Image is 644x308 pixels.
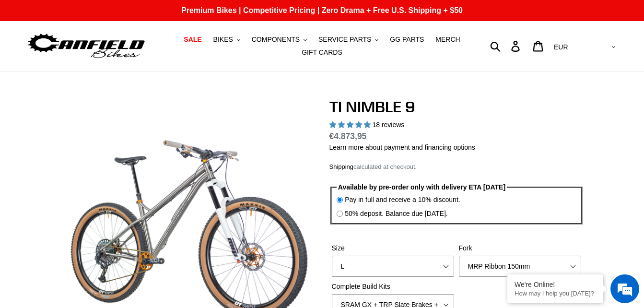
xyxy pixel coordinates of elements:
h1: TI NIMBLE 9 [329,98,584,116]
a: SALE [179,33,206,46]
button: SERVICE PARTS [314,33,383,46]
span: GIFT CARDS [302,48,342,57]
span: €4.873,95 [329,131,367,141]
span: MERCH [435,36,460,44]
a: Shipping [329,163,354,171]
span: 18 reviews [372,121,404,129]
span: 4.89 stars [329,121,373,129]
img: Canfield Bikes [26,31,146,61]
label: Pay in full and receive a 10% discount. [345,195,460,205]
span: SERVICE PARTS [318,36,371,44]
a: Learn more about payment and financing options [329,143,475,151]
a: GG PARTS [385,33,429,46]
button: BIKES [209,33,245,46]
span: BIKES [213,36,233,44]
div: calculated at checkout. [329,162,584,172]
div: We're Online! [515,281,596,288]
p: How may I help you today? [515,290,596,297]
a: GIFT CARDS [297,46,347,59]
label: Size [332,243,454,253]
span: GG PARTS [390,36,424,44]
label: Complete Build Kits [332,282,454,292]
label: Fork [459,243,581,253]
a: MERCH [431,33,465,46]
span: SALE [184,36,201,44]
span: COMPONENTS [252,36,300,44]
legend: Available by pre-order only with delivery ETA [DATE] [337,182,507,192]
button: COMPONENTS [247,33,312,46]
label: 50% deposit. Balance due [DATE]. [345,209,448,219]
